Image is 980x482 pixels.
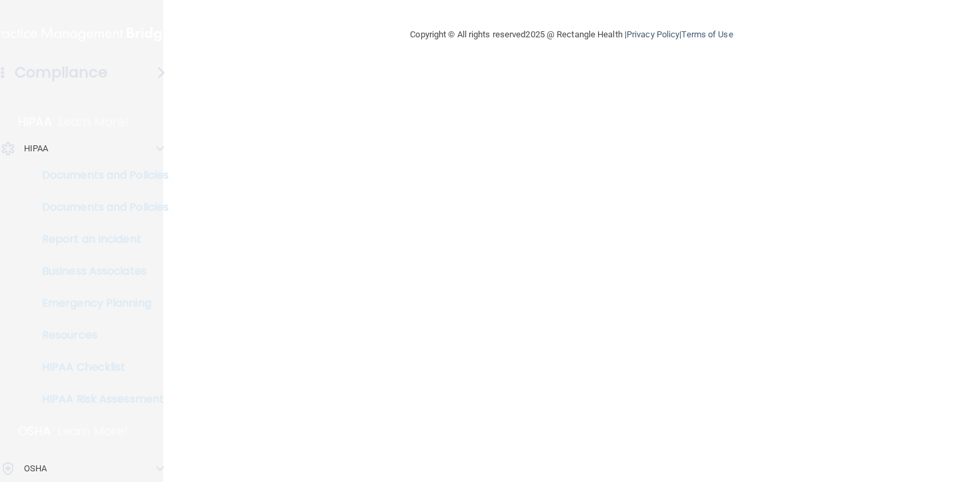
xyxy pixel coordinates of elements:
p: OSHA [24,461,47,477]
p: Documents and Policies [9,169,191,182]
a: Privacy Policy [627,29,679,39]
p: HIPAA [18,114,52,130]
p: Emergency Planning [9,297,191,310]
p: HIPAA Checklist [9,361,191,374]
p: HIPAA Risk Assessment [9,393,191,406]
h4: Compliance [15,63,107,82]
p: Learn More! [58,423,129,439]
p: HIPAA [24,141,49,157]
p: Learn More! [59,114,129,130]
p: Report an Incident [9,233,191,246]
p: Resources [9,329,191,342]
a: Terms of Use [681,29,733,39]
p: OSHA [18,423,51,439]
p: Business Associates [9,265,191,278]
div: Copyright © All rights reserved 2025 @ Rectangle Health | | [329,13,815,56]
p: Documents and Policies [9,201,191,214]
